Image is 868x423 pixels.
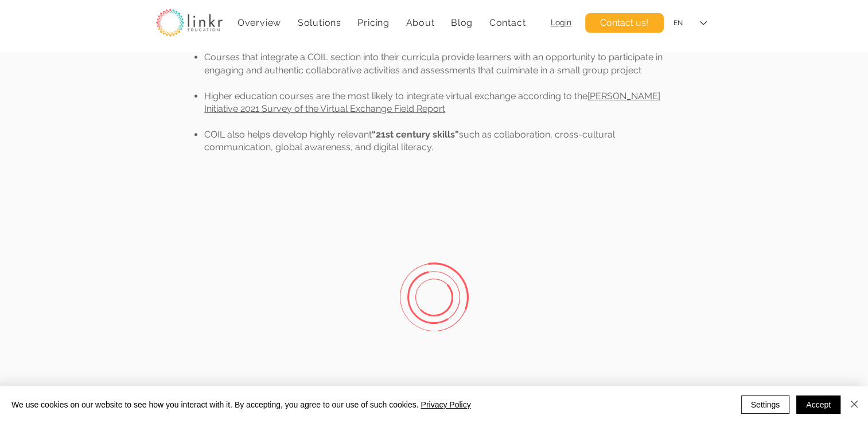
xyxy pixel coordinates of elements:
div: About [400,11,441,34]
p: Courses that integrate a COIL section into their curricula provide learners with an opportunity t... [204,51,679,77]
p: COIL also helps develop highly relevant such as collaboration, cross-cultural communication, glob... [204,128,679,154]
a: Login [551,18,571,27]
img: Close [847,397,861,411]
span: Blog [451,17,473,28]
button: Close [847,395,861,414]
span: Overview [238,17,281,28]
span: Solutions [298,17,341,28]
button: Settings [741,395,790,414]
div: Solutions [291,11,347,34]
div: Language Selector: English [665,10,715,36]
a: Blog [445,11,479,34]
span: We use cookies on our website to see how you interact with it. By accepting, you agree to our use... [11,399,471,410]
a: Pricing [352,11,395,34]
button: Accept [796,395,840,414]
span: Pricing [357,17,390,28]
p: Higher education courses are the most likely to integrate virtual exchange according to the [204,90,679,116]
span: About [406,17,434,28]
a: Contact [483,11,531,34]
span: Contact [489,17,526,28]
a: Overview [232,11,287,34]
div: EN [674,18,683,28]
a: Contact us! [585,13,664,33]
nav: Site [232,11,532,34]
a: Privacy Policy [421,400,470,409]
span: Contact us! [600,17,648,29]
p: ​ [188,77,680,89]
span: “21st century skills” [372,129,459,140]
img: linkr_logo_transparentbg.png [156,9,223,37]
